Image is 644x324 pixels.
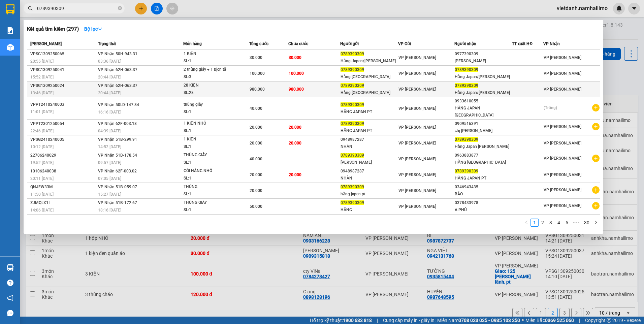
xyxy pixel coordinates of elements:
[7,44,14,51] img: warehouse-icon
[98,153,137,158] span: VP Nhận 51B-178.54
[184,50,234,58] div: 1 KIỆN
[547,219,554,226] a: 3
[398,125,436,130] span: VP [PERSON_NAME]
[341,200,364,205] span: 0789390309
[582,219,591,226] a: 30
[398,188,436,193] span: VP [PERSON_NAME]
[398,141,436,145] span: VP [PERSON_NAME]
[7,27,14,34] img: solution-icon
[30,120,96,127] div: VPPT2301250054
[98,67,137,72] span: VP Nhận 62H-063.37
[455,137,478,142] span: 0789390309
[289,71,304,76] span: 100.000
[531,219,538,226] a: 1
[30,184,96,191] div: QNJFW33M
[7,264,14,271] img: warehouse-icon
[289,172,301,177] span: 20.000
[563,219,571,226] a: 5
[184,152,234,159] div: THÙNG GIẤY
[98,208,121,213] span: 18:16 [DATE]
[544,156,581,161] span: VP [PERSON_NAME]
[398,41,411,46] span: VP Gửi
[341,83,364,88] span: 0789390309
[30,152,96,159] div: 22706240029
[184,167,234,175] div: GÓI HÀNG NHỎ
[30,51,96,58] div: VPSG1309250065
[7,310,13,316] span: message
[398,55,436,60] span: VP [PERSON_NAME]
[544,55,581,60] span: VP [PERSON_NAME]
[341,89,397,96] div: Hằng [GEOGRAPHIC_DATA]
[455,206,512,214] div: A.PHÚ
[592,186,600,194] span: plus-circle
[98,121,137,126] span: VP Nhận 62F-003.18
[98,41,116,46] span: Trạng thái
[454,41,476,46] span: Người nhận
[398,71,436,76] span: VP [PERSON_NAME]
[30,41,62,46] span: [PERSON_NAME]
[184,120,234,127] div: 1 KIỆN NHỎ
[184,89,234,97] div: SL: 28
[6,4,14,14] img: logo-vxr
[28,6,33,11] span: search
[184,143,234,151] div: SL: 1
[341,102,364,107] span: 0789390309
[30,129,54,133] span: 22:46 [DATE]
[398,157,436,161] span: VP [PERSON_NAME]
[289,87,304,92] span: 980.000
[455,67,478,72] span: 0789390309
[184,159,234,166] div: SL: 1
[184,183,234,191] div: THÙNG
[250,188,262,193] span: 20.000
[288,41,308,46] span: Chưa cước
[30,136,96,143] div: VPSG2410240005
[341,168,397,175] div: 0948987287
[544,71,581,76] span: VP [PERSON_NAME]
[594,220,598,224] span: right
[289,125,301,130] span: 20.000
[184,73,234,81] div: SL: 3
[30,91,54,95] span: 13:46 [DATE]
[455,98,512,105] div: 0933610055
[563,219,571,227] li: 5
[341,175,397,182] div: NHÀN
[250,204,262,209] span: 50.000
[522,219,530,227] li: Previous Page
[184,58,234,65] div: SL: 1
[524,220,528,224] span: left
[555,219,562,226] a: 4
[398,87,436,92] span: VP [PERSON_NAME]
[98,169,137,173] span: VP Nhận 62F-003.02
[341,121,364,126] span: 0789390309
[184,136,234,143] div: 1 KIỆN
[544,141,581,145] span: VP [PERSON_NAME]
[98,160,121,165] span: 09:57 [DATE]
[398,172,436,177] span: VP [PERSON_NAME]
[30,82,96,89] div: VPSG1309250024
[455,127,512,134] div: chị [PERSON_NAME]
[455,120,512,127] div: 0909516391
[289,55,301,60] span: 30.000
[340,41,359,46] span: Người gửi
[98,91,121,95] span: 20:44 [DATE]
[544,124,581,129] span: VP [PERSON_NAME]
[30,168,96,175] div: 10106240038
[539,219,547,227] li: 2
[98,200,137,205] span: VP Nhận 51B-172.67
[522,219,530,227] button: left
[455,175,512,182] div: HẰNG JAPAN PT
[341,127,397,134] div: HẰNG JAPAN PT
[27,26,79,33] h3: Kết quả tìm kiếm ( 297 )
[592,123,600,130] span: plus-circle
[98,75,121,79] span: 20:44 [DATE]
[30,208,54,213] span: 14:06 [DATE]
[547,219,555,227] li: 3
[341,206,397,214] div: HẰNG
[455,191,512,198] div: BẢO
[98,137,137,142] span: VP Nhận 51B-299.91
[455,58,512,65] div: [PERSON_NAME]
[289,141,301,145] span: 20.000
[341,136,397,143] div: 0948987287
[544,105,557,110] span: (Trống)
[455,184,512,191] div: 0346943435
